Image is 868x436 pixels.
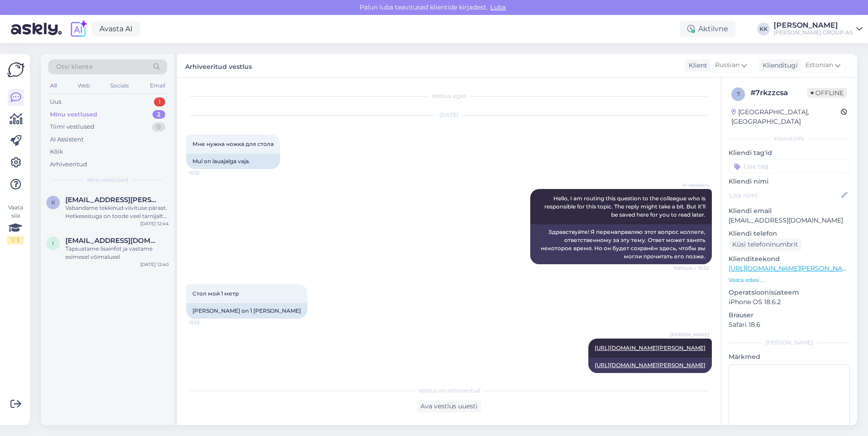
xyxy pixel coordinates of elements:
[729,297,850,307] p: iPhone OS 18.6.2
[685,61,707,70] div: Klient
[417,400,481,412] div: Ava vestlus uuesti
[757,23,770,35] div: KK
[729,160,850,173] input: Lisa tag
[56,62,93,72] span: Otsi kliente
[729,148,850,158] p: Kliendi tag'id
[50,160,87,169] div: Arhiveeritud
[189,319,223,326] span: 15:33
[76,80,92,92] div: Web
[737,91,740,97] span: 7
[715,60,740,70] span: Russian
[192,290,239,297] span: Стол мой 1 метр
[48,80,59,92] div: All
[675,182,709,189] span: AI Assistent
[65,204,169,220] div: Vabandame tekkinud viivituse pärast. Hetkeseisuga on toode veel tarnijalt saabumata. Täpsustame l...
[595,344,705,351] a: [URL][DOMAIN_NAME][PERSON_NAME]
[186,111,712,119] div: [DATE]
[530,224,712,264] div: Здравствуйте! Я перенаправляю этот вопрос коллеге, ответственному за эту тему. Ответ может занять...
[729,135,850,143] div: Kliendi info
[418,387,480,395] span: Vestlus on arhiveeritud
[51,199,55,206] span: k
[148,80,167,92] div: Email
[186,92,712,100] div: Vestlus algas
[69,19,88,39] img: explore-ai
[729,352,850,362] p: Märkmed
[153,110,165,119] div: 2
[731,107,841,126] div: [GEOGRAPHIC_DATA], [GEOGRAPHIC_DATA]
[674,265,709,271] span: Nähtud ✓ 15:32
[595,362,705,368] a: [URL][DOMAIN_NAME][PERSON_NAME]
[7,203,24,244] div: Vaata siia
[729,264,854,272] a: [URL][DOMAIN_NAME][PERSON_NAME]
[544,195,707,218] span: Hello, I am routing this question to the colleague who is responsible for this topic. The reply m...
[729,216,850,225] p: [EMAIL_ADDRESS][DOMAIN_NAME]
[774,22,863,36] a: [PERSON_NAME][PERSON_NAME] GROUP AS
[65,245,169,261] div: Täpsustame lisainfot ja vastame esimesel võimalusel
[7,61,25,78] img: Askly Logo
[7,236,24,244] div: 1 / 3
[189,170,223,176] span: 15:32
[670,331,709,338] span: [PERSON_NAME]
[92,21,140,37] a: Avasta AI
[65,196,160,204] span: klienditugi@bauhof.ee
[759,61,798,70] div: Klienditugi
[729,320,850,329] p: Safari 18.6
[140,261,169,268] div: [DATE] 12:40
[50,110,97,119] div: Minu vestlused
[50,97,61,107] div: Uus
[729,288,850,297] p: Operatsioonisüsteem
[805,60,833,70] span: Estonian
[680,21,735,37] div: Aktiivne
[729,229,850,238] p: Kliendi telefon
[729,310,850,320] p: Brauser
[52,240,54,247] span: i
[774,29,853,36] div: [PERSON_NAME] GROUP AS
[729,206,850,216] p: Kliendi email
[152,122,165,131] div: 0
[750,87,807,98] div: # 7rkzzcsa
[488,3,508,11] span: Luba
[108,80,131,92] div: Socials
[185,59,252,72] label: Arhiveeritud vestlus
[50,147,63,156] div: Kõik
[729,339,850,347] div: [PERSON_NAME]
[140,220,169,227] div: [DATE] 12:44
[50,122,94,131] div: Tiimi vestlused
[87,176,128,184] span: Minu vestlused
[774,22,853,29] div: [PERSON_NAME]
[186,303,307,319] div: [PERSON_NAME] on 1 [PERSON_NAME]
[50,135,84,144] div: AI Assistent
[729,190,839,200] input: Lisa nimi
[154,97,165,107] div: 1
[729,276,850,284] p: Vaata edasi ...
[186,154,280,169] div: Mul on lauajalga vaja.
[729,254,850,264] p: Klienditeekond
[65,237,160,245] span: info@svm.ee
[729,238,802,251] div: Küsi telefoninumbrit
[807,88,847,98] span: Offline
[192,140,274,147] span: Мне нужна ножка для стола
[729,177,850,186] p: Kliendi nimi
